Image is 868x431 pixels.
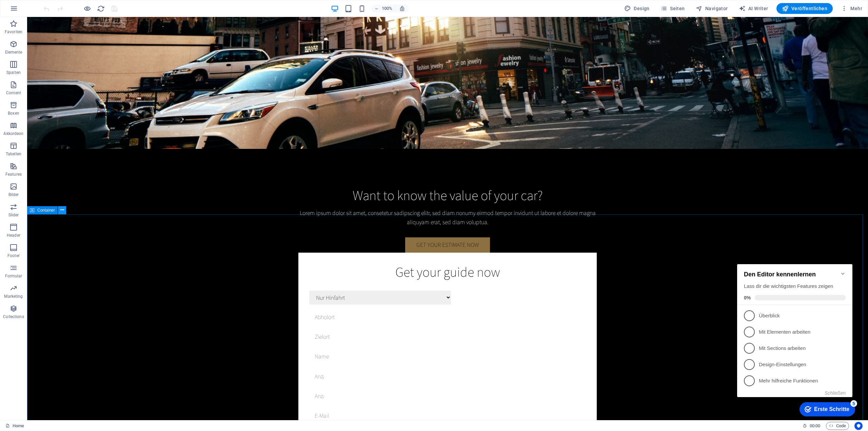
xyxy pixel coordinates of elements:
[660,5,685,12] span: Seiten
[80,152,115,158] div: Erste Schritte
[24,90,106,97] p: Mit Sections arbeiten
[3,53,118,69] li: Überblick
[838,3,865,14] button: Mehr
[9,28,111,35] div: Lass dir die wichtigsten Features zeigen
[3,102,118,118] li: Design-Einstellungen
[399,5,405,12] i: Bei Größenänderung Zoomstufe automatisch an das gewählte Gerät anpassen.
[693,3,731,14] button: Navigator
[854,422,863,430] button: Usercentrics
[624,5,650,12] span: Design
[6,90,21,96] p: Content
[3,314,24,319] p: Collections
[65,148,121,162] div: Erste Schritte 5 items remaining, 0% complete
[106,16,111,22] div: Minimize checklist
[841,5,862,12] span: Mehr
[803,422,821,430] h6: Session-Zeit
[116,145,123,152] div: 5
[97,5,105,13] i: Seite neu laden
[90,136,111,141] button: Schließen
[8,192,19,197] p: Bilder
[622,3,652,14] button: Design
[776,3,833,14] button: Veröffentlichen
[782,5,827,12] span: Veröffentlichen
[658,3,688,14] button: Seiten
[5,50,22,55] p: Elemente
[7,233,20,238] p: Header
[3,118,118,134] li: Mehr hilfreiche Funktionen
[8,212,19,218] p: Slider
[9,16,111,23] h2: Den Editor kennenlernen
[829,422,846,430] span: Code
[736,3,771,14] button: AI Writer
[7,253,20,258] p: Footer
[622,3,652,14] div: Design (Strg+Alt+Y)
[24,106,106,114] p: Design-Einstellungen
[381,4,392,13] h6: 100%
[6,151,21,157] p: Tabellen
[3,69,118,85] li: Mit Elementen arbeiten
[3,85,118,102] li: Mit Sections arbeiten
[5,273,22,279] p: Formular
[6,70,21,75] p: Spalten
[5,422,24,430] a: Klick, um Auswahl aufzuheben. Doppelklick öffnet Seitenverwaltung
[3,131,23,136] p: Akkordeon
[24,74,106,81] p: Mit Elementen arbeiten
[24,123,106,130] p: Mehr hilfreiche Funktionen
[810,422,820,430] span: 00 00
[83,4,91,13] button: Klicke hier, um den Vorschau-Modus zu verlassen
[97,4,105,13] button: reload
[814,423,815,428] span: :
[826,422,849,430] button: Code
[4,294,23,299] p: Marketing
[9,40,20,46] span: 0%
[371,4,395,13] button: 100%
[37,208,55,212] span: Container
[5,172,22,177] p: Features
[5,29,22,35] p: Favoriten
[696,5,728,12] span: Navigator
[739,5,768,12] span: AI Writer
[8,111,19,116] p: Boxen
[24,58,106,65] p: Überblick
